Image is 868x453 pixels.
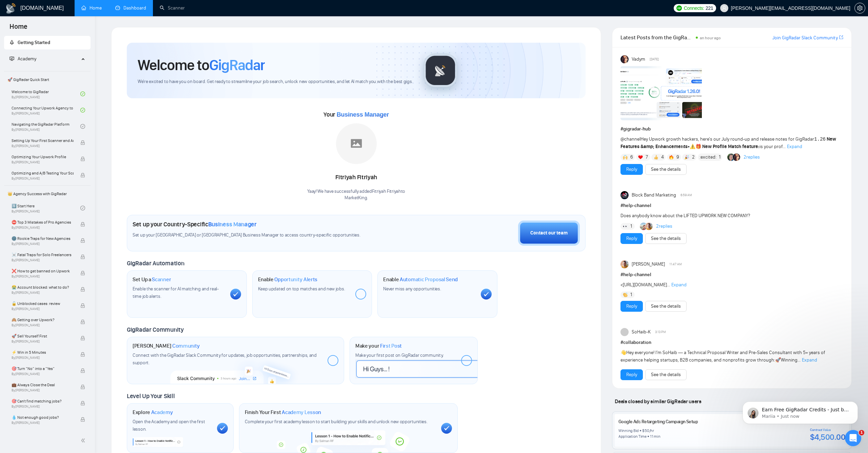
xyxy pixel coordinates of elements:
div: Yaay! We have successfully added Fitriyah Fitriyah to [307,188,405,201]
span: an hour ago [700,36,721,40]
span: 7 [646,154,648,161]
a: homeHome [81,5,102,11]
span: Enable the scanner for AI matching and real-time job alerts. [133,286,219,299]
span: 11:47 AM [669,261,682,267]
span: Connect with the GigRadar Slack Community for updates, job opportunities, partnerships, and support. [133,352,317,366]
button: setting [854,3,865,14]
span: 🎯 Turn “No” into a “Yes” [12,365,74,372]
span: By [PERSON_NAME] [12,144,74,148]
a: Navigating the GigRadar PlatformBy[PERSON_NAME] [12,119,80,134]
span: lock [80,140,85,145]
span: Academy Lesson [282,409,321,416]
span: Complete your first academy lesson to start building your skills and unlock new opportunities. [245,419,428,425]
span: [PERSON_NAME] [632,261,665,268]
strong: New Profile Match feature: [702,144,759,149]
span: ❌ How to get banned on Upwork [12,268,74,274]
span: Business Manager [208,221,257,228]
span: By [PERSON_NAME] [12,421,74,425]
span: Vadym [632,56,645,63]
span: lock [80,157,85,161]
span: By [PERSON_NAME] [12,323,74,327]
span: By [PERSON_NAME] [12,372,74,376]
h1: # gigradar-hub [620,125,843,133]
span: 🌚 Rookie Traps for New Agencies [12,235,74,242]
h1: Welcome to [138,56,265,74]
li: Getting Started [4,36,91,49]
div: $ [642,428,645,433]
a: [URL][DOMAIN_NAME] [623,282,667,288]
span: 🚀 GigRadar Quick Start [5,73,90,86]
button: Reply [620,369,643,380]
span: By [PERSON_NAME] [12,388,74,392]
img: Adrien Foula [645,223,653,230]
span: 2 [692,154,695,161]
span: rocket [9,40,14,45]
span: Opportunity Alerts [274,276,317,283]
button: See the details [645,164,687,175]
span: Deals closed by similar GigRadar users [612,395,704,407]
a: See the details [651,235,681,242]
button: See the details [645,301,687,312]
span: 9 [676,154,679,161]
h1: Set up your Country-Specific [133,221,257,228]
span: Expand [802,357,817,363]
img: upwork-logo.png [676,5,682,11]
iframe: Intercom live chat [845,430,861,446]
span: By [PERSON_NAME] [12,339,74,344]
img: ❤️ [638,155,643,160]
span: < ... [620,282,670,288]
a: Connecting Your Upwork Agency to GigRadarBy[PERSON_NAME] [12,103,80,118]
span: GigRadar [209,56,265,74]
img: Vadym [620,55,629,63]
span: 💧 Not enough good jobs? [12,414,74,421]
span: SoHaib-K [632,328,651,336]
span: 👑 Agency Success with GigRadar [5,187,90,201]
span: By [PERSON_NAME] [12,356,74,360]
span: Set up your [GEOGRAPHIC_DATA] or [GEOGRAPHIC_DATA] Business Manager to access country-specific op... [133,232,401,239]
span: ⚡ Win in 5 Minutes [12,349,74,356]
span: Academy [151,409,173,416]
span: Scanner [152,276,171,283]
span: Latest Posts from the GigRadar Community [620,33,694,42]
span: ⚠️ [690,144,695,149]
span: lock [80,303,85,308]
a: Reply [626,303,637,310]
span: :excited: [699,153,716,161]
span: By [PERSON_NAME] [12,177,74,181]
span: 6:59 AM [680,192,692,198]
span: GigRadar Automation [127,260,184,267]
a: Join GigRadar Slack Community [772,34,838,42]
span: Business Manager [337,111,389,118]
span: check-circle [80,91,85,96]
div: Winning Bid [618,428,639,433]
code: 1.26 [814,137,826,142]
span: We're excited to have you on board. Get ready to streamline your job search, unlock new opportuni... [138,79,413,85]
span: Optimizing Your Upwork Profile [12,153,74,160]
span: 😭 Account blocked: what to do? [12,284,74,291]
span: Community [172,343,200,349]
span: Connects: [684,4,704,12]
span: By [PERSON_NAME] [12,226,74,230]
span: 🚀 Sell Yourself First [12,333,74,339]
span: lock [80,287,85,292]
img: 🙌 [623,155,628,160]
a: 2replies [656,223,672,230]
button: Reply [620,164,643,175]
span: By [PERSON_NAME] [12,291,74,295]
span: 1 [630,291,632,298]
span: Keep updated on top matches and new jobs. [258,286,345,292]
a: 1️⃣ Start HereBy[PERSON_NAME] [12,201,80,215]
span: check-circle [80,124,85,129]
span: Your [323,111,389,118]
span: lock [80,222,85,227]
a: Welcome to GigRadarBy[PERSON_NAME] [12,86,80,101]
a: export [839,34,843,41]
button: See the details [645,369,687,380]
span: user [722,6,727,11]
button: Reply [620,301,643,312]
a: setting [854,5,865,11]
span: 1 [630,223,632,230]
a: Reply [626,371,637,378]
